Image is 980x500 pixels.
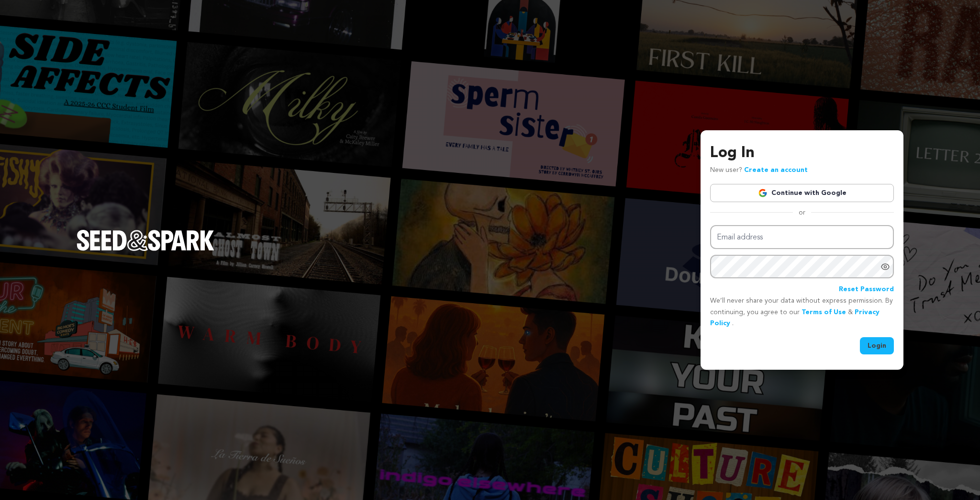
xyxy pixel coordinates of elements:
button: Login [860,337,894,354]
a: Show password as plain text. Warning: this will display your password on the screen. [880,262,890,272]
h3: Log In [710,142,894,165]
img: Seed&Spark Logo [77,230,214,251]
span: or [793,208,811,217]
img: Google logo [758,188,768,198]
a: Create an account [744,167,808,173]
a: Reset Password [839,284,894,295]
a: Seed&Spark Homepage [77,230,214,270]
a: Continue with Google [710,184,894,202]
p: New user? [710,165,808,176]
a: Terms of Use [802,309,846,316]
input: Email address [710,225,894,250]
p: We’ll never share your data without express permission. By continuing, you agree to our & . [710,295,894,330]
